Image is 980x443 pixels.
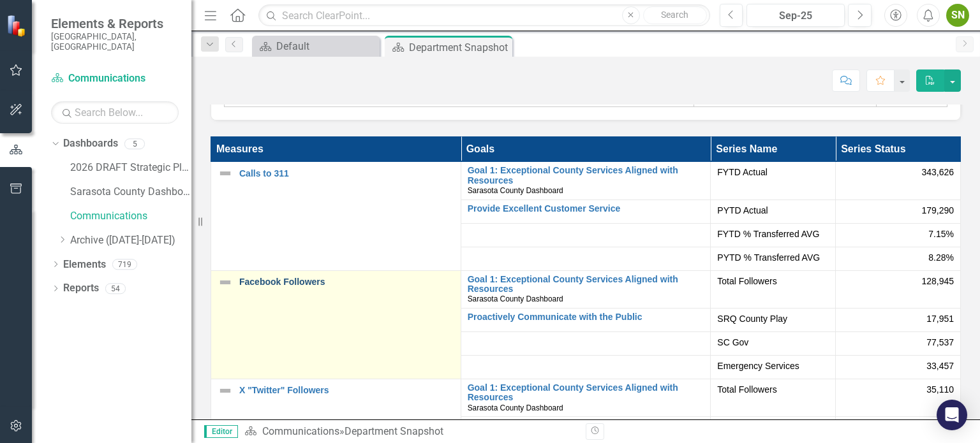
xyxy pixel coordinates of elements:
[717,275,829,287] span: Total Followers
[711,331,836,355] td: Double-Click to Edit
[926,383,954,396] span: 35,110
[468,166,704,185] a: Goal 1: Exceptional County Services Aligned with Resources
[937,400,967,430] div: Open Intercom Messenger
[836,416,961,440] td: Double-Click to Edit
[468,294,563,303] span: Sarasota County Dashboard
[717,228,829,240] span: FYTD % Transferred AVG
[717,251,829,264] span: PYTD % Transferred AVG
[711,355,836,379] td: Double-Click to Edit
[926,359,954,372] span: 33,457
[211,162,461,270] td: Double-Click to Edit Right Click for Context Menu
[926,336,954,349] span: 77,537
[218,275,233,290] img: Not Defined
[461,379,711,416] td: Double-Click to Edit Right Click for Context Menu
[70,185,191,200] a: Sarasota County Dashboard
[218,166,233,181] img: Not Defined
[345,425,443,437] div: Department Snapshot
[239,169,454,178] a: Calls to 311
[928,251,954,264] span: 8.28%
[51,31,179,52] small: [GEOGRAPHIC_DATA], [GEOGRAPHIC_DATA]
[461,200,711,223] td: Double-Click to Edit Right Click for Context Menu
[717,204,829,217] span: PYTD Actual
[468,403,563,412] span: Sarasota County Dashboard
[70,209,191,224] a: Communications
[751,8,840,24] div: Sep-25
[239,277,454,287] a: Facebook Followers
[468,186,563,195] span: Sarasota County Dashboard
[63,281,99,296] a: Reports
[928,228,954,240] span: 7.15%
[51,16,179,31] span: Elements & Reports
[921,166,954,178] span: 343,626
[262,425,339,437] a: Communications
[239,386,454,395] a: X "Twitter" Followers
[836,355,961,379] td: Double-Click to Edit
[105,283,126,294] div: 54
[258,4,709,27] input: Search ClearPoint...
[717,336,829,349] span: SC Gov
[204,425,238,438] span: Editor
[717,166,829,178] span: FYTD Actual
[468,204,704,214] a: Provide Excellent Customer Service
[70,233,191,248] a: Archive ([DATE]-[DATE])
[661,10,688,20] span: Search
[717,359,829,372] span: Emergency Services
[926,312,954,325] span: 17,951
[461,162,711,200] td: Double-Click to Edit Right Click for Context Menu
[276,38,376,54] div: Default
[921,275,954,287] span: 128,945
[461,308,711,331] td: Double-Click to Edit Right Click for Context Menu
[255,38,376,54] a: Default
[921,204,954,217] span: 179,290
[211,270,461,379] td: Double-Click to Edit Right Click for Context Menu
[461,270,711,308] td: Double-Click to Edit Right Click for Context Menu
[409,40,509,55] div: Department Snapshot
[836,308,961,331] td: Double-Click to Edit
[70,161,191,175] a: 2026 DRAFT Strategic Plan
[63,136,118,151] a: Dashboards
[124,138,145,149] div: 5
[468,312,704,322] a: Proactively Communicate with the Public
[746,4,845,27] button: Sep-25
[643,6,707,24] button: Search
[468,383,704,403] a: Goal 1: Exceptional County Services Aligned with Resources
[218,383,233,398] img: Not Defined
[711,308,836,331] td: Double-Click to Edit
[836,331,961,355] td: Double-Click to Edit
[63,258,106,272] a: Elements
[717,312,829,325] span: SRQ County Play
[244,425,576,439] div: »
[468,275,704,294] a: Goal 1: Exceptional County Services Aligned with Resources
[946,4,969,27] button: SN
[112,259,137,270] div: 719
[717,383,829,396] span: Total Followers
[711,416,836,440] td: Double-Click to Edit
[51,71,179,86] a: Communications
[461,416,711,440] td: Double-Click to Edit Right Click for Context Menu
[51,101,179,124] input: Search Below...
[6,15,29,37] img: ClearPoint Strategy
